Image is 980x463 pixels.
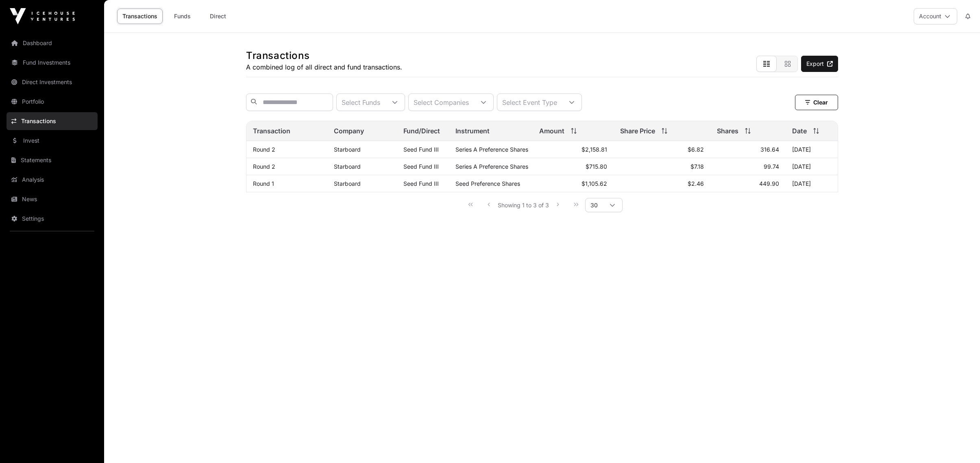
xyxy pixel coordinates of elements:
span: 99.74 [764,163,779,170]
a: Analysis [7,171,98,189]
span: $2.46 [688,180,704,187]
p: A combined log of all direct and fund transactions. [246,62,402,72]
span: Series A Preference Shares [455,163,528,170]
span: Series A Preference Shares [455,146,528,153]
span: Transaction [253,126,290,136]
a: Transactions [7,112,98,130]
span: Fund/Direct [403,126,440,136]
a: Seed Fund III [403,180,439,187]
span: Shares [717,126,738,136]
img: Icehouse Ventures Logo [10,8,75,24]
td: [DATE] [786,141,838,158]
td: $1,105.62 [533,175,614,192]
div: Select Companies [409,94,474,111]
a: Starboard [334,180,361,187]
button: Clear [795,95,838,110]
a: Funds [166,9,198,24]
span: $7.18 [690,163,704,170]
span: $6.82 [688,146,704,153]
span: Amount [539,126,564,136]
span: 316.64 [760,146,779,153]
span: Rows per page [586,198,603,212]
a: Export [801,56,838,72]
a: Direct [202,9,234,24]
span: Date [792,126,807,136]
a: Settings [7,210,98,228]
a: News [7,190,98,208]
td: $2,158.81 [533,141,614,158]
h1: Transactions [246,49,402,62]
a: Fund Investments [7,54,98,72]
a: Seed Fund III [403,163,439,170]
a: Invest [7,132,98,150]
a: Statements [7,151,98,169]
td: [DATE] [786,175,838,192]
span: 449.90 [759,180,779,187]
a: Dashboard [7,34,98,52]
span: Instrument [455,126,490,136]
a: Starboard [334,146,361,153]
span: Seed Preference Shares [455,180,520,187]
td: [DATE] [786,158,838,175]
a: Round 2 [253,163,275,170]
a: Seed Fund III [403,146,439,153]
button: Account [914,8,957,24]
div: Select Event Type [497,94,562,111]
a: Transactions [117,9,163,24]
span: Company [334,126,364,136]
span: Showing 1 to 3 of 3 [498,202,549,209]
span: Share Price [620,126,655,136]
a: Portfolio [7,93,98,111]
div: Select Funds [337,94,385,111]
td: $715.80 [533,158,614,175]
iframe: Chat Widget [939,424,980,463]
a: Starboard [334,163,361,170]
a: Round 1 [253,180,274,187]
a: Direct Investments [7,73,98,91]
a: Round 2 [253,146,275,153]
